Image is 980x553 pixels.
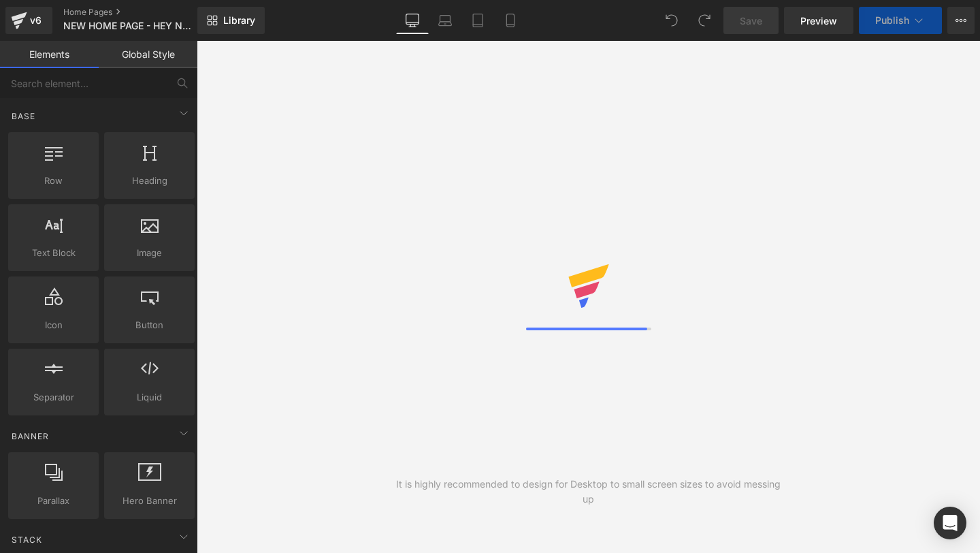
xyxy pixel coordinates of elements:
[27,12,44,29] div: v6
[63,7,220,18] a: Home Pages
[658,7,685,34] button: Undo
[10,110,37,123] span: Base
[12,174,95,188] span: Row
[12,318,95,332] span: Icon
[461,7,494,34] a: Tablet
[784,7,853,34] a: Preview
[691,7,718,34] button: Redo
[859,7,942,34] button: Publish
[12,246,95,260] span: Text Block
[875,15,909,26] span: Publish
[10,430,50,443] span: Banner
[12,390,95,405] span: Separator
[5,7,52,34] a: v6
[947,7,975,34] button: More
[934,507,966,539] div: Open Intercom Messenger
[108,174,191,188] span: Heading
[494,7,527,34] a: Mobile
[800,14,837,28] span: Preview
[740,14,762,28] span: Save
[63,20,194,31] span: NEW HOME PAGE - HEY NAILY
[108,246,191,260] span: Image
[12,494,95,508] span: Parallax
[197,7,265,34] a: New Library
[108,494,191,508] span: Hero Banner
[393,477,785,507] div: It is highly recommended to design for Desktop to small screen sizes to avoid messing up
[429,7,461,34] a: Laptop
[108,390,191,405] span: Liquid
[10,533,44,546] span: Stack
[99,41,197,68] a: Global Style
[396,7,429,34] a: Desktop
[108,318,191,332] span: Button
[223,14,255,27] span: Library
